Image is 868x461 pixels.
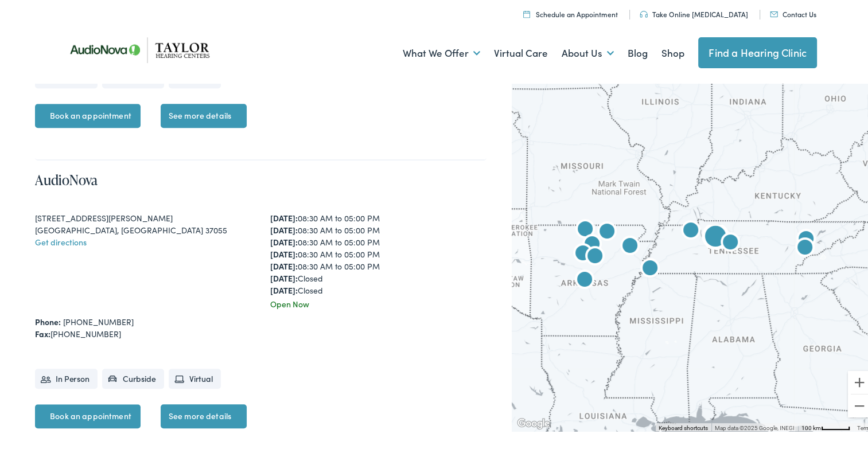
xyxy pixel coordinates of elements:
div: AudioNova [569,239,597,266]
a: Shop [661,30,684,72]
div: Open Now [270,296,486,308]
a: Virtual Care [494,30,548,72]
a: [PHONE_NUMBER] [63,314,134,325]
img: Google [515,414,552,429]
div: AudioNova [593,217,621,244]
div: AudioNova [571,265,598,292]
a: See more details [161,101,247,126]
a: Book an appointment [35,101,141,126]
a: Blog [628,30,648,72]
div: AudioNova [571,214,599,242]
a: See more details [161,402,247,426]
a: Get directions [35,234,87,245]
a: AudioNova [35,168,98,187]
a: Take Online [MEDICAL_DATA] [640,7,748,17]
div: Taylor Hearing Centers by AudioNova [792,224,820,252]
li: Virtual [169,366,221,386]
a: Find a Hearing Clinic [698,35,817,66]
strong: Phone: [35,314,61,325]
strong: [DATE]: [270,222,297,233]
button: Map Scale: 100 km per 47 pixels [798,421,854,429]
div: [GEOGRAPHIC_DATA], [GEOGRAPHIC_DATA] 37055 [35,222,252,234]
div: AudioNova [578,229,606,257]
img: utility icon [523,8,530,15]
a: Book an appointment [35,402,141,426]
strong: Fax: [35,326,50,337]
a: Contact Us [770,7,816,17]
a: Schedule an Appointment [523,7,618,17]
strong: [DATE]: [270,282,297,294]
li: In Person [35,366,98,386]
strong: [DATE]: [270,234,297,245]
span: Map data ©2025 Google, INEGI [715,423,795,429]
div: Taylor Hearing Centers by AudioNova [791,233,819,260]
li: Curbside [102,366,164,386]
img: utility icon [770,9,778,15]
div: AudioNova [702,222,729,250]
button: Keyboard shortcuts [659,422,708,430]
div: [PHONE_NUMBER] [35,326,486,338]
a: About Us [562,30,614,72]
span: 100 km [801,423,821,429]
div: AudioNova [677,216,704,243]
div: AudioNova [717,228,744,255]
a: What We Offer [403,30,480,72]
div: [STREET_ADDRESS][PERSON_NAME] [35,210,252,222]
div: AudioNova [581,241,609,269]
strong: [DATE]: [270,246,297,257]
div: AudioNova [616,231,644,259]
strong: [DATE]: [270,210,297,221]
strong: [DATE]: [270,270,297,282]
div: AudioNova [636,253,664,281]
a: Open this area in Google Maps (opens a new window) [515,414,552,429]
img: utility icon [640,9,648,15]
strong: [DATE]: [270,258,297,269]
div: 08:30 AM to 05:00 PM 08:30 AM to 05:00 PM 08:30 AM to 05:00 PM 08:30 AM to 05:00 PM 08:30 AM to 0... [270,210,486,294]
